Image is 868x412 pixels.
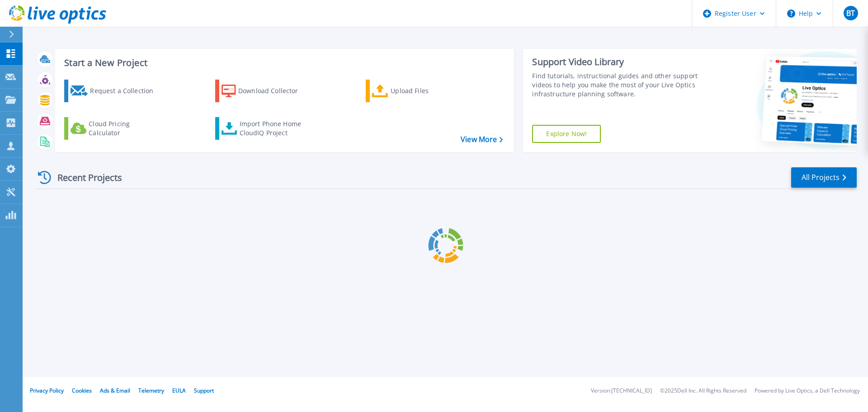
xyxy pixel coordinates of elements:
a: Cloud Pricing Calculator [64,117,165,140]
li: © 2025 Dell Inc. All Rights Reserved [660,388,746,394]
span: BT [846,9,855,17]
a: All Projects [791,167,857,188]
h3: Start a New Project [64,58,503,68]
div: Recent Projects [35,166,134,189]
a: Support [194,387,214,394]
a: Explore Now! [532,125,601,143]
div: Download Collector [238,82,311,100]
a: View More [461,135,503,144]
li: Powered by Live Optics, a Dell Technology [755,388,860,394]
a: Cookies [72,387,92,394]
li: Version: [TECHNICAL_ID] [591,388,652,394]
div: Upload Files [391,82,463,100]
a: Download Collector [215,80,316,102]
div: Import Phone Home CloudIQ Project [240,119,310,137]
a: Ads & Email [100,387,130,394]
a: Upload Files [366,80,467,102]
a: Telemetry [138,387,164,394]
div: Request a Collection [90,82,162,100]
div: Find tutorials, instructional guides and other support videos to help you make the most of your L... [532,71,702,99]
a: Request a Collection [64,80,165,102]
div: Cloud Pricing Calculator [89,119,161,137]
a: Privacy Policy [30,387,64,394]
div: Support Video Library [532,56,702,68]
a: EULA [172,387,186,394]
